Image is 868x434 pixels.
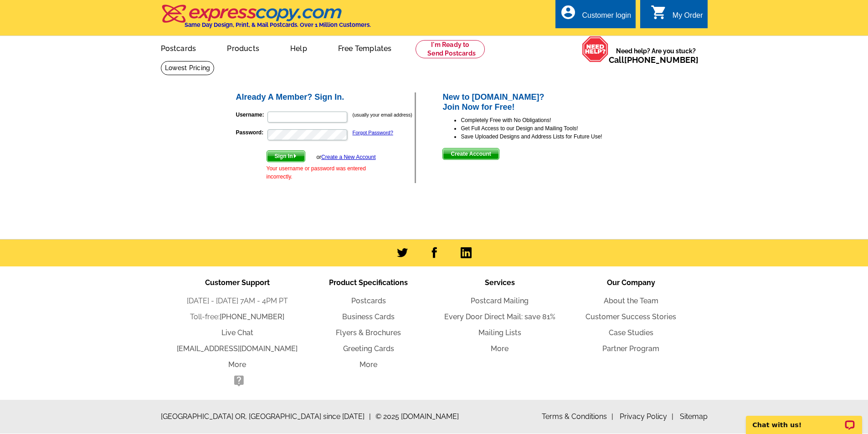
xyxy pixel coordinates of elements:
span: Call [609,55,699,65]
h2: Already A Member? Sign In. [236,92,415,102]
li: Save Uploaded Designs and Address Lists for Future Use! [461,133,633,141]
a: Terms & Conditions [542,412,613,421]
a: Sitemap [680,412,708,421]
span: © 2025 [DOMAIN_NAME] [375,411,459,422]
label: Username: [236,111,267,119]
span: Sign In [267,151,305,162]
a: Postcards [146,37,211,58]
span: Services [485,278,515,287]
span: [GEOGRAPHIC_DATA] OR, [GEOGRAPHIC_DATA] since [DATE] [161,411,371,422]
a: More [491,344,508,353]
a: Customer Success Stories [586,312,676,321]
i: account_circle [560,4,576,20]
a: Postcard Mailing [471,296,529,305]
a: Case Studies [609,328,653,337]
a: Mailing Lists [478,328,521,337]
a: Help [276,37,322,58]
a: Postcards [351,296,386,305]
div: or [316,153,375,161]
a: account_circle Customer login [560,10,631,21]
a: Every Door Direct Mail: save 81% [444,312,555,321]
a: [PHONE_NUMBER] [624,55,699,65]
li: Completely Free with No Obligations! [461,116,633,124]
iframe: LiveChat chat widget [740,405,868,434]
a: Live Chat [221,328,253,337]
a: Business Cards [342,312,395,321]
span: Product Specifications [329,278,408,287]
span: Create Account [443,148,498,159]
a: About the Team [604,296,658,305]
a: Create a New Account [321,154,375,160]
a: Greeting Cards [343,344,394,353]
span: Our Company [607,278,655,287]
label: Password: [236,128,267,137]
div: Your username or password was entered incorrectly. [267,164,376,181]
li: Get Full Access to our Design and Mailing Tools! [461,124,633,133]
h2: New to [DOMAIN_NAME]? Join Now for Free! [442,92,633,112]
a: Partner Program [602,344,659,353]
a: [PHONE_NUMBER] [220,312,284,321]
a: Free Templates [324,37,406,58]
button: Sign In [267,150,305,162]
a: Flyers & Brochures [336,328,401,337]
a: [EMAIL_ADDRESS][DOMAIN_NAME] [177,344,298,353]
li: Toll-free: [172,311,303,322]
i: shopping_cart [651,4,667,20]
a: Same Day Design, Print, & Mail Postcards. Over 1 Million Customers. [161,11,371,28]
small: (usually your email address) [353,112,412,117]
a: Products [212,37,274,58]
a: shopping_cart My Order [651,10,703,21]
li: [DATE] - [DATE] 7AM - 4PM PT [172,296,303,306]
img: help [582,36,609,62]
h4: Same Day Design, Print, & Mail Postcards. Over 1 Million Customers. [185,21,371,28]
a: Privacy Policy [620,412,673,421]
div: Customer login [582,11,631,24]
a: Forgot Password? [353,130,393,135]
a: More [228,360,246,369]
button: Create Account [442,148,499,160]
div: My Order [673,11,703,24]
img: button-next-arrow-white.png [293,154,297,158]
span: Need help? Are you stuck? [609,46,703,65]
span: Customer Support [205,278,270,287]
a: More [360,360,377,369]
